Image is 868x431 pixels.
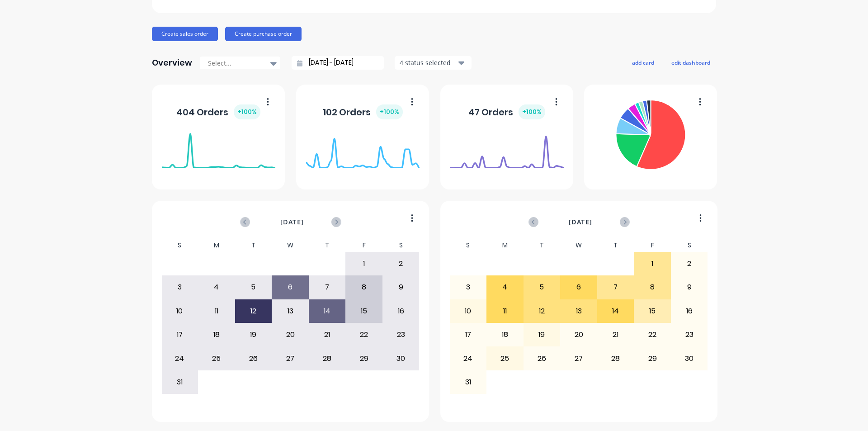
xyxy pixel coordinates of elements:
[198,347,235,369] div: 25
[468,104,545,119] div: 47 Orders
[272,239,309,252] div: W
[561,276,597,298] div: 6
[152,54,192,72] div: Overview
[383,252,419,275] div: 2
[598,347,634,369] div: 28
[450,371,486,393] div: 31
[519,104,545,119] div: + 100 %
[309,323,345,346] div: 21
[487,323,523,346] div: 18
[450,276,486,298] div: 3
[671,323,708,346] div: 23
[524,347,560,369] div: 26
[272,276,308,298] div: 6
[198,239,235,252] div: M
[487,276,523,298] div: 4
[486,239,524,252] div: M
[234,104,260,119] div: + 100 %
[236,300,272,322] div: 12
[280,217,304,227] span: [DATE]
[665,57,716,68] button: edit dashboard
[272,347,308,369] div: 27
[561,347,597,369] div: 27
[176,104,260,119] div: 404 Orders
[524,300,560,322] div: 12
[383,276,419,298] div: 9
[524,323,560,346] div: 19
[450,239,487,252] div: S
[161,239,198,252] div: S
[236,347,272,369] div: 26
[634,252,670,275] div: 1
[569,217,592,227] span: [DATE]
[309,347,345,369] div: 28
[400,58,457,67] div: 4 status selected
[346,276,382,298] div: 8
[487,300,523,322] div: 11
[634,323,670,346] div: 22
[383,323,419,346] div: 23
[309,300,345,322] div: 14
[626,57,660,68] button: add card
[162,347,198,369] div: 24
[236,276,272,298] div: 5
[225,27,302,41] button: Create purchase order
[309,239,346,252] div: T
[634,300,670,322] div: 15
[598,323,634,346] div: 21
[272,323,308,346] div: 20
[345,239,382,252] div: F
[450,347,486,369] div: 24
[598,276,634,298] div: 7
[346,347,382,369] div: 29
[524,276,560,298] div: 5
[671,300,708,322] div: 16
[309,276,345,298] div: 7
[634,276,670,298] div: 8
[323,104,403,119] div: 102 Orders
[671,252,708,275] div: 2
[598,300,634,322] div: 14
[346,300,382,322] div: 15
[272,300,308,322] div: 13
[346,323,382,346] div: 22
[671,276,708,298] div: 9
[450,323,486,346] div: 17
[198,276,235,298] div: 4
[395,56,472,70] button: 4 status selected
[235,239,272,252] div: T
[561,300,597,322] div: 13
[634,347,670,369] div: 29
[561,323,597,346] div: 20
[524,239,561,252] div: T
[162,323,198,346] div: 17
[382,239,420,252] div: S
[597,239,634,252] div: T
[162,276,198,298] div: 3
[376,104,403,119] div: + 100 %
[634,239,671,252] div: F
[671,239,708,252] div: S
[162,300,198,322] div: 10
[383,300,419,322] div: 16
[450,300,486,322] div: 10
[560,239,597,252] div: W
[236,323,272,346] div: 19
[346,252,382,275] div: 1
[671,347,708,369] div: 30
[198,300,235,322] div: 11
[487,347,523,369] div: 25
[198,323,235,346] div: 18
[383,347,419,369] div: 30
[152,27,218,41] button: Create sales order
[162,371,198,393] div: 31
